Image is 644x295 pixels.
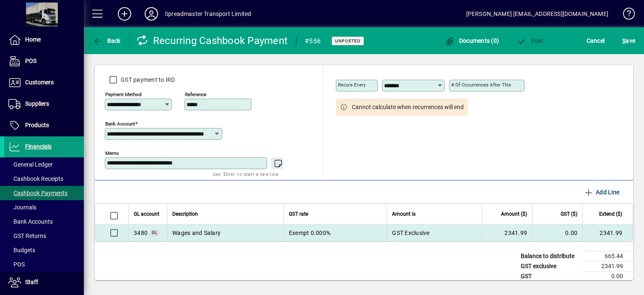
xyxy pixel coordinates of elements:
span: POS [25,57,36,64]
td: GST exclusive [517,261,583,272]
td: 2341.99 [583,261,633,272]
span: ost [517,37,544,44]
mat-label: Bank Account [105,121,135,127]
span: Staff [25,279,38,285]
a: Suppliers [4,94,84,115]
span: Add Line [584,185,620,199]
label: GST payment to IRD [119,76,175,84]
app-page-header-button: Back [84,33,130,48]
a: Home [4,29,84,50]
a: Customers [4,72,84,93]
a: Products [4,115,84,136]
a: POS [4,257,84,272]
button: Post [514,33,546,48]
span: Amount is [392,209,415,219]
span: Back [93,37,121,44]
button: Back [91,33,123,48]
a: GST Returns [4,229,84,243]
td: 0.00 [583,272,633,282]
span: Products [25,122,49,128]
span: Cashbook Receipts [8,175,63,182]
span: GST ($) [561,209,577,219]
span: Cannot calculate when recurrences will end [352,103,464,112]
div: #556 [305,34,321,48]
span: Amount ($) [501,209,527,219]
span: P [531,37,535,44]
a: General Ledger [4,157,84,172]
span: Customers [25,79,54,86]
a: Knowledge Base [617,2,634,29]
button: Profile [138,6,165,21]
span: Budgets [8,247,35,253]
span: GL account [134,209,159,219]
a: POS [4,51,84,72]
div: Recurring Cashbook Payment [136,34,288,47]
a: Cashbook Receipts [4,172,84,186]
span: GL [152,230,158,235]
td: 665.44 [583,251,633,261]
span: Documents (0) [444,37,499,44]
mat-hint: Use 'Enter' to start a new line [213,169,278,179]
a: Cashbook Payments [4,186,84,200]
a: Staff [4,272,84,293]
mat-label: # of occurrences after this [451,82,511,88]
span: Unposted [335,38,361,44]
td: 0.00 [532,225,582,241]
span: Wages and Salary [134,229,148,237]
mat-label: Payment method [105,91,142,97]
span: Cancel [587,34,605,47]
button: Save [620,33,637,48]
mat-label: Memo [105,150,119,156]
td: GST Exclusive [387,225,482,241]
span: Bank Accounts [8,218,53,225]
span: Cashbook Payments [8,190,68,196]
span: General Ledger [8,161,53,168]
span: Suppliers [25,100,49,107]
mat-label: Recurs every [338,82,366,88]
a: Bank Accounts [4,214,84,229]
span: Financials [25,143,52,150]
button: Add [111,6,138,21]
td: GST [517,272,583,282]
span: GST Returns [8,232,46,239]
mat-label: Reference [185,91,206,97]
span: GST rate [289,209,308,219]
span: Home [25,36,41,43]
span: Journals [8,204,36,211]
div: Spreadmaster Transport Limited [165,7,251,21]
button: Cancel [584,33,607,48]
td: 2341.99 [582,225,633,241]
button: Add Line [580,185,623,200]
a: Budgets [4,243,84,257]
td: 2341.99 [482,225,532,241]
td: Balance to distribute [517,251,583,261]
span: ave [622,34,635,47]
td: Wages and Salary [167,225,283,241]
span: Extend ($) [599,209,622,219]
button: Documents (0) [442,33,501,48]
span: S [622,37,626,44]
span: Description [172,209,198,219]
td: Exempt 0.000% [283,225,387,241]
span: POS [8,261,25,268]
div: [PERSON_NAME] [EMAIL_ADDRESS][DOMAIN_NAME] [466,7,608,21]
a: Journals [4,200,84,214]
